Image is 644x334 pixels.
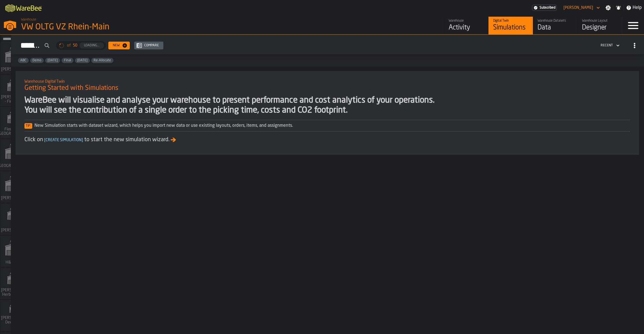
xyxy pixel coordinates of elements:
[613,5,623,11] label: button-toggle-Notifications
[67,43,71,48] span: of
[24,123,32,129] span: Tip:
[45,59,60,62] span: Feb/25
[603,5,613,11] label: button-toggle-Settings
[633,4,642,11] span: Help
[563,6,593,10] div: DropdownMenuValue-Sebastian Petruch Petruch
[44,138,46,142] span: [
[0,107,31,139] a: link-to-/wh/i/a0d9589e-ccad-4b62-b3a5-e9442830ef7e/simulations
[73,43,77,48] span: 50
[24,84,118,93] span: Getting Started with Simulations
[577,17,622,34] a: link-to-/wh/i/44979e6c-6f66-405e-9874-c1e29f02a54a/designer
[561,4,601,11] div: DropdownMenuValue-Sebastian Petruch Petruch
[582,23,617,32] div: Designer
[108,42,130,49] button: button-New
[24,136,630,144] div: Click on to start the new simulation wizard.
[493,19,528,23] div: Digital Twin
[21,18,36,22] span: Warehouse
[134,42,163,49] button: button-Compare
[449,19,484,23] div: Warehouse
[533,17,577,34] a: link-to-/wh/i/44979e6c-6f66-405e-9874-c1e29f02a54a/data
[0,139,31,171] a: link-to-/wh/i/b5402f52-ce28-4f27-b3d4-5c6d76174849/simulations
[11,35,644,54] h2: button-Simulations
[75,59,90,62] span: Jan/25
[0,204,31,236] a: link-to-/wh/i/baca6aa3-d1fc-43c0-a604-2a1c9d5db74d/simulations
[0,236,31,268] a: link-to-/wh/i/0438fb8c-4a97-4a5b-bcc6-2889b6922db0/simulations
[601,44,613,47] div: DropdownMenuValue-4
[82,44,102,47] div: Loading...
[582,19,617,23] div: Warehouse Layout
[532,5,557,11] div: Menu Subscription
[598,42,621,49] div: DropdownMenuValue-4
[0,43,31,75] a: link-to-/wh/i/72fe6713-8242-4c3c-8adf-5d67388ea6d5/simulations
[493,23,528,32] div: Simulations
[30,59,44,62] span: Demo
[449,23,484,32] div: Activity
[0,268,31,300] a: link-to-/wh/i/f0a6b354-7883-413a-84ff-a65eb9c31f03/simulations
[624,4,644,11] label: button-toggle-Help
[43,138,84,142] span: Create Simulation
[24,122,630,129] div: New Simulation starts with dataset wizard, which helps you import new data or use existing layout...
[79,42,104,49] button: button-Loading...
[24,78,630,84] h2: Sub Title
[0,171,31,204] a: link-to-/wh/i/1653e8cc-126b-480f-9c47-e01e76aa4a88/simulations
[21,22,171,32] div: VW OLTG VZ Rhein-Main
[91,59,113,62] span: Re-Allocate
[20,75,635,95] div: title-Getting Started with Simulations
[488,17,533,34] a: link-to-/wh/i/44979e6c-6f66-405e-9874-c1e29f02a54a/simulations
[540,6,555,10] span: Subscribed
[18,59,29,62] span: ABC
[111,44,122,47] div: New
[444,17,488,34] a: link-to-/wh/i/44979e6c-6f66-405e-9874-c1e29f02a54a/feed/
[82,138,83,142] span: ]
[622,17,644,34] label: button-toggle-Menu
[532,5,557,11] a: link-to-/wh/i/44979e6c-6f66-405e-9874-c1e29f02a54a/settings/billing
[538,23,573,32] div: Data
[54,41,108,50] div: ButtonLoadMore-Loading...-Prev-First-Last
[0,300,31,332] a: link-to-/wh/i/9d85c013-26f4-4c06-9c7d-6d35b33af13a/simulations
[0,75,31,107] a: link-to-/wh/i/48cbecf7-1ea2-4bc9-a439-03d5b66e1a58/simulations
[538,19,573,23] div: Warehouse Datasets
[16,71,639,155] div: ItemListCard-
[62,59,73,62] span: Final
[24,95,630,115] div: WareBee will visualise and analyse your warehouse to present performance and cost analytics of yo...
[142,44,161,47] div: Compare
